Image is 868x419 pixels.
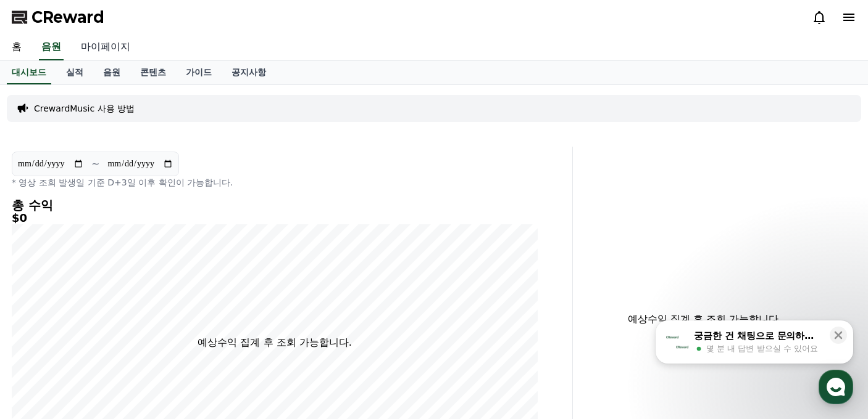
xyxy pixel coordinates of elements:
p: 예상수익 집계 후 조회 가능합니다. [583,312,827,327]
a: 콘텐츠 [130,61,176,84]
span: CReward [31,7,104,27]
a: 가이드 [176,61,222,84]
a: 음원 [93,61,130,84]
a: 음원 [39,35,64,60]
a: 홈 [2,35,31,60]
span: 설정 [191,335,206,345]
a: 공지사항 [222,61,276,84]
h5: $0 [12,212,538,224]
a: CReward [12,7,104,27]
a: 대화 [81,317,159,348]
a: 홈 [4,317,81,348]
h4: 총 수익 [12,198,538,212]
a: 마이페이지 [71,35,140,60]
a: 실적 [56,61,93,84]
span: 대화 [113,336,128,346]
p: 예상수익 집계 후 조회 가능합니다. [198,335,351,350]
p: ~ [91,157,99,171]
a: CrewardMusic 사용 방법 [34,102,135,115]
span: 홈 [39,335,46,345]
p: * 영상 조회 발생일 기준 D+3일 이후 확인이 가능합니다. [12,176,538,189]
a: 설정 [159,317,237,348]
a: 대시보드 [7,61,51,84]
